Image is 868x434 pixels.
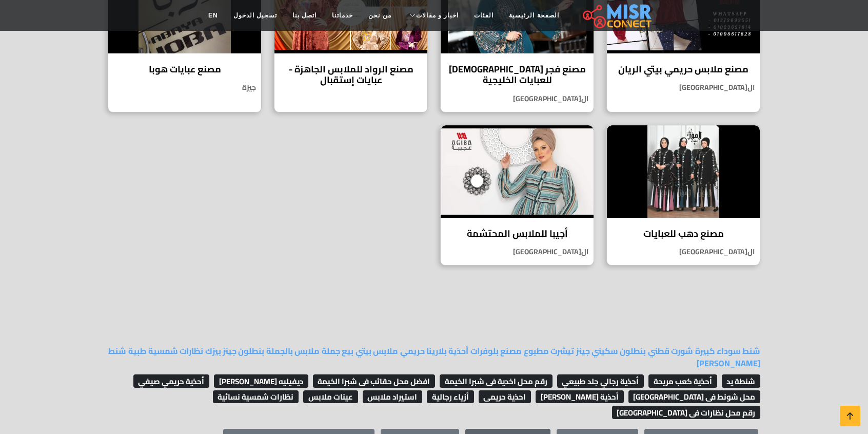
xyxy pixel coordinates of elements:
span: أزياء رجالية [427,390,474,404]
a: أحذية كعب مريحة [646,373,717,389]
span: شنطة يد [722,374,761,388]
span: ديفيليه [PERSON_NAME] [214,374,308,388]
p: ال[GEOGRAPHIC_DATA] [607,82,760,93]
p: ال[GEOGRAPHIC_DATA] [607,247,760,257]
span: عينات ملابس [303,390,358,404]
span: اخبار و مقالات [416,11,459,20]
h4: مصنع فجر [DEMOGRAPHIC_DATA] للعبايات الخليجية [448,64,586,86]
p: ال[GEOGRAPHIC_DATA] [441,93,594,104]
a: أحذية [PERSON_NAME] [533,389,624,404]
a: بنطلون سكيني جينز [576,343,646,358]
a: اتصل بنا [285,6,324,25]
a: أحذية بلارينا حريمي [400,343,468,358]
a: اخبار و مقالات [399,6,467,25]
span: افضل محل حقائب فى شبرا الخيمة [313,374,436,388]
img: أجيبا للملابس المحتشمة [441,125,594,218]
a: شنط سوداء كبيرة [695,343,760,358]
a: من نحن [361,6,399,25]
span: استيراد ملابس [363,390,423,404]
a: بيع جملة [322,343,353,358]
a: الصفحة الرئيسية [501,6,566,25]
a: تيشرت مطبوع [524,343,574,358]
a: ديفيليه [PERSON_NAME] [211,373,308,389]
p: ال[GEOGRAPHIC_DATA] [441,247,594,257]
a: تسجيل الدخول [226,6,285,25]
h4: مصنع ملابس حريمي بيتي الريان [615,64,752,75]
span: أحذية حريمي صيفي [133,374,210,388]
h4: أجيبا للملابس المحتشمة [448,228,586,239]
span: أحذية كعب مريحة [648,374,717,388]
a: أجيبا للملابس المحتشمة أجيبا للملابس المحتشمة ال[GEOGRAPHIC_DATA] [434,125,600,266]
a: EN [201,6,226,25]
span: محل شونط فى [GEOGRAPHIC_DATA] [628,390,761,404]
a: نظارات شمسية نسائية [210,389,299,404]
img: مصنع دهب للعبايات [607,125,760,218]
h4: مصنع دهب للعبايات [615,228,752,239]
a: شورت قطني [648,343,693,358]
a: أحذية حريمي صيفي [131,373,210,389]
a: مصنع بلوفرات [470,343,522,358]
a: رقم محل نظارات فى [GEOGRAPHIC_DATA] [609,405,761,420]
span: رقم محل اخدية فى شبرا الخيمة [440,374,553,388]
a: الفئات [466,6,501,25]
a: استيراد ملابس [360,389,423,404]
a: ملابس بيتي [356,343,398,358]
a: عينات ملابس [301,389,358,404]
span: أحذية رجالي جلد طبيعي [557,374,644,388]
a: رقم محل اخدية فى شبرا الخيمة [437,373,553,389]
span: نظارات شمسية نسائية [213,390,299,404]
a: افضل محل حقائب فى شبرا الخيمة [310,373,436,389]
a: نظارات شمسية طبية [128,343,203,358]
h4: مصنع عبايات هوبا [116,64,253,75]
a: شنط [PERSON_NAME] [108,343,760,371]
a: أزياء رجالية [424,389,474,404]
a: أحذية رجالي جلد طبيعي [555,373,644,389]
span: احذية حريمى [479,390,531,404]
span: أحذية [PERSON_NAME] [536,390,624,404]
a: شنطة يد [719,373,761,389]
span: رقم محل نظارات فى [GEOGRAPHIC_DATA] [612,406,761,419]
a: خدماتنا [324,6,361,25]
img: main.misr_connect [583,3,652,28]
p: جيزة [108,82,261,93]
a: ملابس بالجملة [266,343,320,358]
a: محل شونط فى [GEOGRAPHIC_DATA] [626,389,761,404]
a: مصنع دهب للعبايات مصنع دهب للعبايات ال[GEOGRAPHIC_DATA] [600,125,766,266]
a: احذية حريمى [476,389,531,404]
a: بنطلون جينز بيزك [205,343,264,358]
h4: مصنع الرواد للملابس الجاهزة - عبايات إستقبال [282,64,420,86]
